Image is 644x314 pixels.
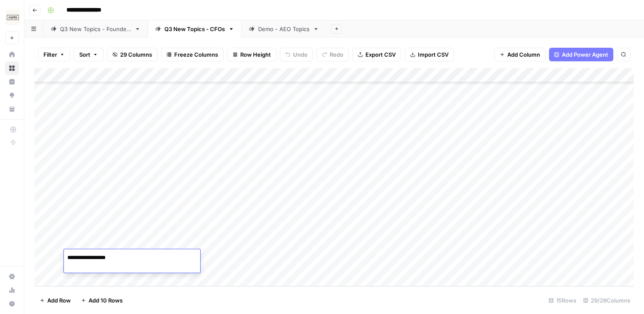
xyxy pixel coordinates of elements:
[5,61,19,75] a: Browse
[562,50,608,59] span: Add Power Agent
[5,283,19,297] a: Usage
[43,50,57,59] span: Filter
[580,294,634,307] div: 29/29 Columns
[5,297,19,311] button: Help + Support
[418,50,448,59] span: Import CSV
[76,294,128,307] button: Add 10 Rows
[43,20,148,37] a: Q3 New Topics - Founders
[316,48,349,61] button: Redo
[60,25,131,33] div: Q3 New Topics - Founders
[5,48,19,61] a: Home
[240,50,271,59] span: Row Height
[258,25,310,33] div: Demo - AEO Topics
[405,48,454,61] button: Import CSV
[74,48,103,61] button: Sort
[5,89,19,102] a: Opportunities
[352,48,401,61] button: Export CSV
[161,48,224,61] button: Freeze Columns
[34,294,76,307] button: Add Row
[5,102,19,116] a: Your Data
[549,48,613,61] button: Add Power Agent
[241,20,326,37] a: Demo - AEO Topics
[38,48,70,61] button: Filter
[494,48,546,61] button: Add Column
[107,48,158,61] button: 29 Columns
[79,50,90,59] span: Sort
[5,7,19,28] button: Workspace: Carta
[5,75,19,89] a: Insights
[365,50,396,59] span: Export CSV
[330,50,343,59] span: Redo
[164,25,225,33] div: Q3 New Topics - CFOs
[89,296,123,305] span: Add 10 Rows
[545,294,580,307] div: 15 Rows
[293,50,308,59] span: Undo
[5,10,20,25] img: Carta Logo
[5,270,19,283] a: Settings
[47,296,71,305] span: Add Row
[280,48,313,61] button: Undo
[148,20,241,37] a: Q3 New Topics - CFOs
[120,50,152,59] span: 29 Columns
[507,50,540,59] span: Add Column
[174,50,218,59] span: Freeze Columns
[227,48,276,61] button: Row Height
